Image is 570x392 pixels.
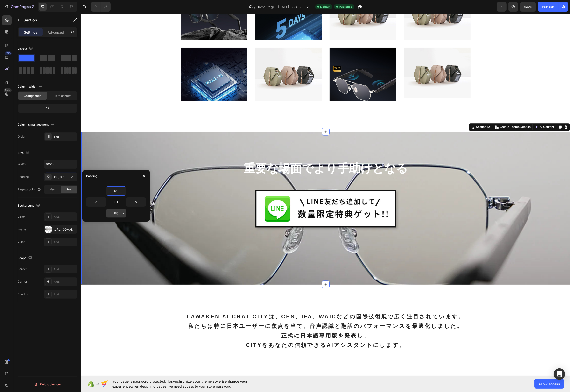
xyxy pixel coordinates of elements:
div: Image [18,227,26,231]
span: Home Page - [DATE] 17:53:23 [256,4,304,9]
div: Padding [86,174,98,178]
div: Shape [18,255,33,261]
div: Columns management [18,121,55,128]
div: Column width [18,84,43,90]
div: 1 col [54,135,76,139]
p: Create Theme Section [418,112,449,116]
div: Width [18,162,26,166]
span: Fit to content [54,94,71,98]
img: gempages_581033850122011561-6df87af9-8acf-44c9-a61b-dbc07700c294.jpg [99,34,166,87]
input: Auto [106,187,126,195]
span: Change ratio [24,94,42,98]
div: 180, 0, 180, 0 [54,175,68,179]
div: [URL][DOMAIN_NAME] [54,227,76,232]
iframe: Design area [81,14,570,376]
button: Save [520,2,536,12]
div: Page padding [18,187,41,192]
input: Auto [106,209,126,217]
input: Auto [86,198,106,206]
p: 7 [32,4,34,10]
button: 7 [2,2,36,12]
div: Layout [18,46,34,52]
button: Allow access [534,379,564,389]
div: Padding [18,175,29,179]
div: Beta [4,88,12,92]
span: Default [320,5,330,9]
div: Add... [54,280,76,284]
div: Publish [542,4,554,9]
span: No [67,187,71,192]
div: Order [18,134,26,139]
input: Auto [44,160,77,168]
p: Advanced [48,30,64,35]
div: Border [18,267,27,271]
input: Auto [126,198,146,206]
span: synchronize your theme style & enhance your experience [112,379,248,388]
p: Section [23,17,63,23]
img: gempages_581033850122011561-acc53bc5-017f-4a4a-b0c5-22f09cd8e90a.jpg [248,34,315,87]
div: Video [18,240,25,244]
button: Publish [538,2,558,12]
div: Undo/Redo [91,2,111,12]
div: Delete element [34,382,61,387]
div: Shadow [18,292,29,296]
div: Corner [18,280,27,284]
img: image_demo.jpg [174,34,240,87]
button: AI Content [452,111,474,117]
div: Add... [54,215,76,219]
div: Add... [54,267,76,272]
span: Save [524,5,532,9]
p: Settings [24,30,37,35]
span: Yes [50,187,55,192]
div: 12 [19,105,77,112]
div: Color [18,215,25,219]
div: Section 12 [394,112,409,116]
h2: LAWAKEN AI CHAT-CITYは、CES、IFA、WAICなどの国際技術展で広く注目されています。 私たちは特に日本ユーザーに焦点を当て、音声認識と翻訳のパフォーマンスを最適化しました... [99,298,389,337]
div: Open Intercom Messenger [554,368,565,380]
img: image_demo.jpg [323,34,389,84]
span: Your page is password protected. To when designing pages, we need access to your store password. [112,379,267,389]
div: 450 [5,51,12,55]
img: gempages_581033850122011561-4473811d-0b1d-4975-8274-d68fe19a2f9d.jpg [174,177,315,214]
p: 重要な場面でより手助けとなる [128,148,361,163]
div: Add... [54,292,76,297]
div: Background [18,203,41,209]
span: Allow access [538,381,560,386]
span: Published [339,5,352,9]
div: Add... [54,240,76,244]
button: Delete element [18,381,77,388]
div: Size [18,150,30,156]
span: / [254,4,255,9]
